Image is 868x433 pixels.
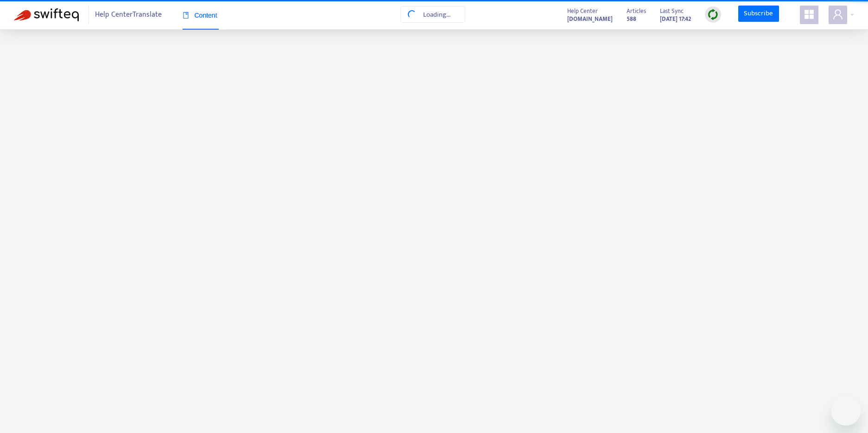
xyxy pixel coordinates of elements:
[95,6,162,24] span: Help Center Translate
[738,6,779,22] a: Subscribe
[567,14,613,24] strong: [DOMAIN_NAME]
[660,14,691,24] strong: [DATE] 17:42
[183,12,217,19] span: Content
[183,12,189,19] span: book
[832,9,843,20] span: user
[831,396,861,426] iframe: Bouton de lancement de la fenêtre de messagerie
[627,14,636,24] strong: 588
[627,6,646,16] span: Articles
[804,9,815,20] span: appstore
[14,8,79,21] img: Swifteq
[567,6,598,16] span: Help Center
[567,13,613,24] a: [DOMAIN_NAME]
[707,9,719,20] img: sync.dc5367851b00ba804db3.png
[660,6,684,16] span: Last Sync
